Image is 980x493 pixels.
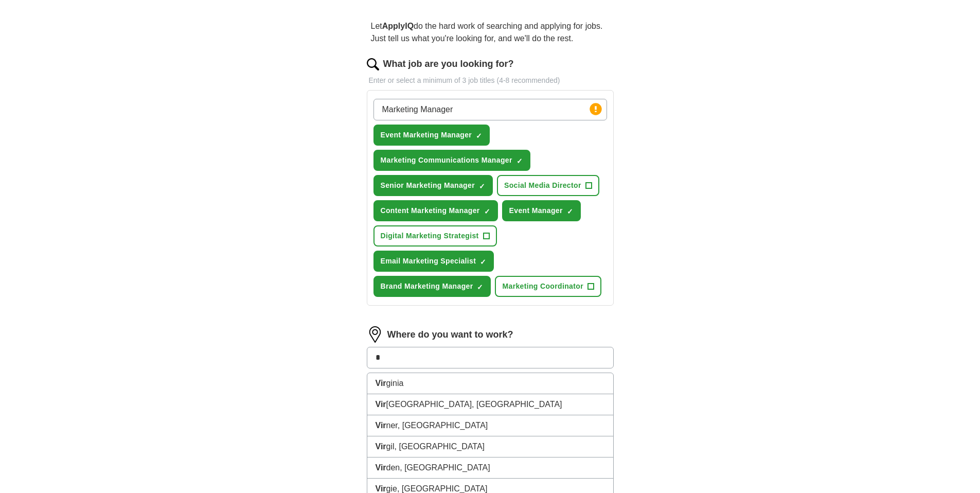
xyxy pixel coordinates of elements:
strong: Vir [376,463,386,472]
span: Content Marketing Manager [381,205,480,216]
p: Enter or select a minimum of 3 job titles (4-8 recommended) [367,75,614,86]
strong: ApplyIQ [382,22,414,30]
label: What job are you looking for? [383,57,514,71]
button: Event Marketing Manager✓ [373,125,490,146]
li: ginia [367,373,613,394]
strong: Vir [376,400,386,409]
li: ner, [GEOGRAPHIC_DATA] [367,415,613,436]
strong: Vir [376,421,386,430]
strong: Vir [376,442,386,451]
span: Marketing Coordinator [502,281,583,292]
img: location.png [367,326,383,343]
span: Social Media Director [504,180,581,191]
span: ✓ [480,258,486,266]
span: ✓ [516,157,523,165]
li: gil, [GEOGRAPHIC_DATA] [367,436,613,457]
span: ✓ [476,132,482,140]
button: Senior Marketing Manager✓ [373,175,493,196]
p: Let do the hard work of searching and applying for jobs. Just tell us what you're looking for, an... [367,16,614,49]
button: Social Media Director [497,175,599,196]
span: Event Marketing Manager [381,130,472,140]
button: Brand Marketing Manager✓ [373,276,491,297]
span: ✓ [479,182,485,190]
span: ✓ [567,207,573,216]
span: Digital Marketing Strategist [381,231,479,241]
li: [GEOGRAPHIC_DATA], [GEOGRAPHIC_DATA] [367,394,613,415]
img: search.png [367,58,379,71]
button: Digital Marketing Strategist [373,225,497,246]
button: Content Marketing Manager✓ [373,200,498,221]
label: Where do you want to work? [387,328,513,342]
span: Marketing Communications Manager [381,155,512,166]
span: Event Manager [509,205,563,216]
span: Brand Marketing Manager [381,281,473,292]
strong: Vir [376,379,386,388]
span: ✓ [477,283,483,291]
li: den, [GEOGRAPHIC_DATA] [367,457,613,479]
span: ✓ [484,207,490,216]
span: Senior Marketing Manager [381,180,475,191]
button: Marketing Communications Manager✓ [373,150,530,171]
span: Email Marketing Specialist [381,256,476,267]
button: Email Marketing Specialist✓ [373,251,494,272]
button: Event Manager✓ [502,200,581,221]
button: Marketing Coordinator [495,276,601,297]
input: Type a job title and press enter [373,99,607,120]
strong: Vir [376,484,386,493]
